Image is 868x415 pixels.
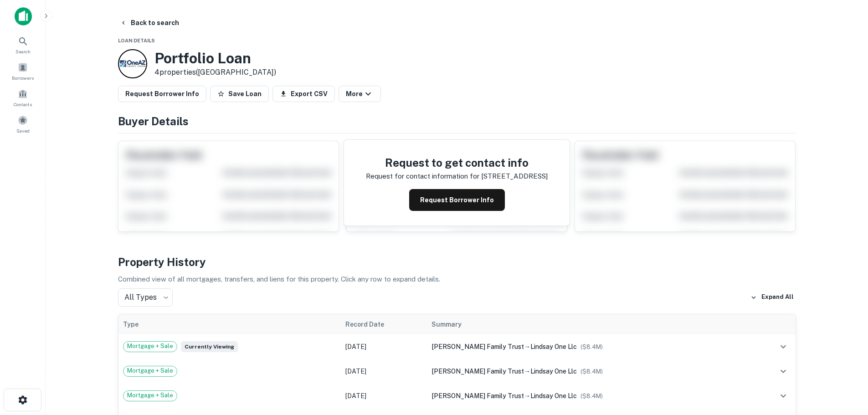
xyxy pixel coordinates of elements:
[3,85,43,110] a: Contacts
[15,7,32,26] img: capitalize-icon.png
[123,366,177,375] span: Mortgage + Sale
[748,291,796,304] button: Expand All
[431,392,524,400] span: [PERSON_NAME] family trust
[366,171,479,182] p: Request for contact information for
[181,341,238,352] span: Currently viewing
[776,339,791,354] button: expand row
[580,393,603,400] span: ($ 8.4M )
[431,391,747,401] div: →
[116,15,183,31] button: Back to search
[154,67,276,78] p: 4 properties ([GEOGRAPHIC_DATA])
[3,112,43,136] a: Saved
[3,32,43,57] a: Search
[341,334,427,359] td: [DATE]
[3,59,43,83] a: Borrowers
[431,366,747,376] div: →
[272,86,335,102] button: Export CSV
[341,384,427,408] td: [DATE]
[409,189,505,211] button: Request Borrower Info
[776,364,791,379] button: expand row
[481,171,548,182] p: [STREET_ADDRESS]
[118,274,796,285] p: Combined view of all mortgages, transfers, and liens for this property. Click any row to expand d...
[15,48,31,55] span: Search
[118,113,796,129] h4: Buyer Details
[118,288,173,307] div: All Types
[118,86,206,102] button: Request Borrower Info
[427,314,751,334] th: Summary
[341,314,427,334] th: Record Date
[339,86,381,102] button: More
[123,391,177,400] span: Mortgage + Sale
[431,368,524,375] span: [PERSON_NAME] family trust
[431,343,524,350] span: [PERSON_NAME] family trust
[776,388,791,404] button: expand row
[530,343,577,350] span: lindsay one llc
[154,50,276,67] h3: Portfolio Loan
[118,254,796,270] h4: Property History
[580,368,603,375] span: ($ 8.4M )
[580,343,603,350] span: ($ 8.4M )
[366,154,548,171] h4: Request to get contact info
[530,368,577,375] span: lindsay one llc
[12,74,34,82] span: Borrowers
[530,392,577,400] span: lindsay one llc
[118,314,341,334] th: Type
[16,127,30,134] span: Saved
[822,342,868,386] iframe: Chat Widget
[123,342,177,351] span: Mortgage + Sale
[431,342,747,352] div: →
[341,359,427,384] td: [DATE]
[14,101,32,108] span: Contacts
[210,86,269,102] button: Save Loan
[118,38,155,43] span: Loan Details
